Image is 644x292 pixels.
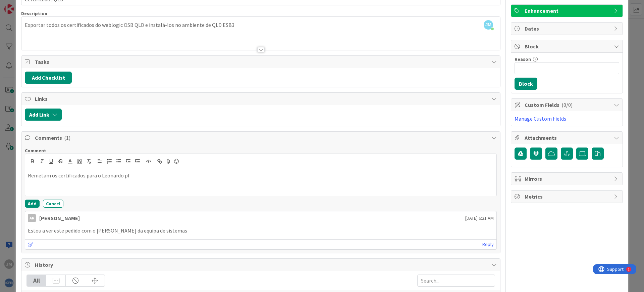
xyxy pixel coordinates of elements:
span: Links [35,95,488,103]
label: Reason [515,56,531,62]
button: Add Link [25,109,62,121]
span: Enhancement [525,7,610,15]
span: Mirrors [525,175,610,183]
span: ( 0/0 ) [561,101,573,108]
button: Block [515,78,537,90]
div: AR [28,214,36,222]
button: Add [25,200,40,208]
span: Comment [25,148,46,154]
a: Manage Custom Fields [515,115,566,122]
p: Estou a ver este pedido com o [PERSON_NAME] da equipa de sistemas [28,227,494,235]
span: [DATE] 6:21 AM [465,215,494,222]
div: 2 [35,3,37,8]
p: Exportar todos os certificados do weblogic OSB QLD e instalá-los no ambiente de QLD ESB3 [25,21,497,29]
span: Tasks [35,58,488,66]
span: Metrics [525,193,610,201]
span: Block [525,42,610,50]
p: Remetam os certificados para o Leonardo pf [28,172,494,179]
span: ( 1 ) [64,134,70,141]
span: Attachments [525,134,610,142]
a: Reply [482,240,494,249]
span: Custom Fields [525,101,610,109]
span: History [35,261,488,269]
div: All [27,275,46,286]
input: Search... [417,275,495,287]
button: Add Checklist [25,72,72,84]
span: Dates [525,25,610,33]
button: Cancel [43,200,63,208]
span: Description [21,10,47,16]
div: [PERSON_NAME] [39,214,80,222]
span: Comments [35,134,488,142]
span: Support [14,1,31,9]
span: JM [484,20,493,30]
